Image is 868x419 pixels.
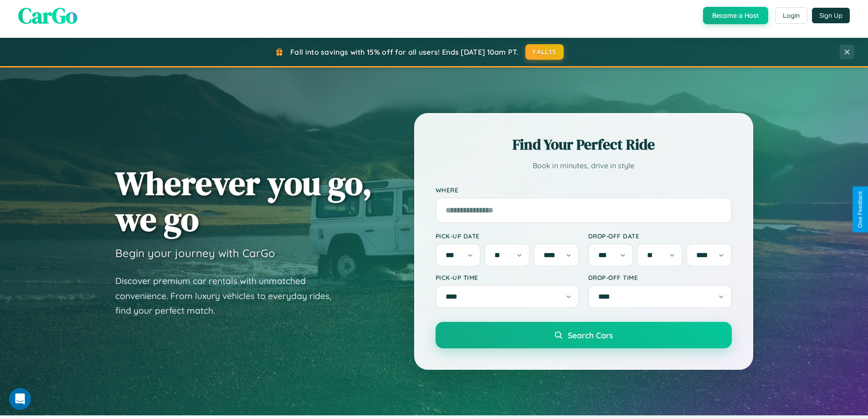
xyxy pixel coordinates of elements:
button: Become a Host [703,7,768,24]
span: Fall into savings with 15% off for all users! Ends [DATE] 10am PT. [290,47,519,57]
h3: Begin your journey with CarGo [115,246,275,260]
iframe: Intercom live chat [9,388,31,410]
h2: Find Your Perfect Ride [436,134,732,155]
button: Login [775,7,807,24]
button: FALL15 [525,44,564,60]
p: Book in minutes, drive in style [436,159,732,172]
div: Give Feedback [857,191,863,228]
button: Sign Up [812,8,850,23]
p: Discover premium car rentals with unmatched convenience. From luxury vehicles to everyday rides, ... [115,274,343,318]
span: CarGo [18,0,77,31]
label: Pick-up Date [436,232,579,240]
label: Pick-up Time [436,274,579,281]
h1: Wherever you go, we go [115,165,372,237]
label: Where [436,186,732,194]
span: Search Cars [568,330,613,340]
label: Drop-off Date [588,232,732,240]
button: Search Cars [436,322,732,348]
label: Drop-off Time [588,274,732,281]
